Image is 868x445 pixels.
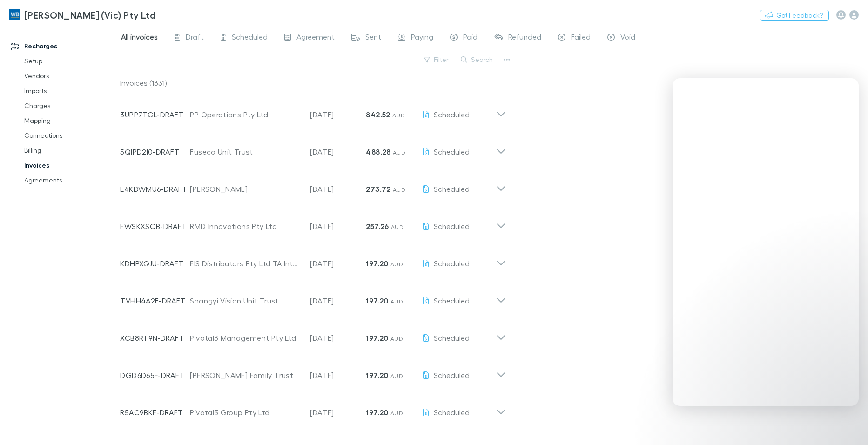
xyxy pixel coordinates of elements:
a: Connections [15,128,125,143]
span: AUD [390,335,403,342]
div: EWSKXSOB-DRAFTRMD Innovations Pty Ltd[DATE]257.26 AUDScheduled [113,204,513,241]
p: XCB8RT9N-DRAFT [120,332,190,344]
strong: 273.72 [366,184,390,194]
div: 3UPP7TGL-DRAFTPP Operations Pty Ltd[DATE]842.52 AUDScheduled [113,92,513,129]
span: AUD [391,223,404,230]
iframe: Intercom live chat [673,78,859,406]
span: AUD [390,410,403,417]
span: Scheduled [434,333,470,342]
strong: 488.28 [366,147,390,156]
div: Pivotal3 Group Pty Ltd [190,407,301,418]
span: Scheduled [434,147,470,156]
button: Filter [419,54,454,65]
span: Scheduled [434,371,470,379]
div: DGD6D65F-DRAFT[PERSON_NAME] Family Trust[DATE]197.20 AUDScheduled [113,353,513,390]
div: Fuseco Unit Trust [190,146,301,157]
p: [DATE] [310,258,366,269]
span: Agreement [296,32,335,44]
div: [PERSON_NAME] [190,183,301,195]
div: Pivotal3 Management Pty Ltd [190,332,301,344]
span: Scheduled [232,32,268,44]
p: [DATE] [310,109,366,120]
p: 3UPP7TGL-DRAFT [120,109,190,120]
span: Scheduled [434,222,470,230]
p: [DATE] [310,221,366,232]
a: Agreements [15,173,125,188]
span: Refunded [508,32,541,44]
img: William Buck (Vic) Pty Ltd's Logo [9,9,20,20]
strong: 197.20 [366,371,388,380]
a: [PERSON_NAME] (Vic) Pty Ltd [4,4,161,26]
p: KDHPXQJU-DRAFT [120,258,190,269]
span: Scheduled [434,408,470,417]
div: Shangyi Vision Unit Trust [190,295,301,306]
span: Scheduled [434,110,470,119]
div: TVHH4A2E-DRAFTShangyi Vision Unit Trust[DATE]197.20 AUDScheduled [113,278,513,316]
p: [DATE] [310,183,366,195]
p: L4KDWMU6-DRAFT [120,183,190,195]
span: Paying [411,32,433,44]
span: AUD [393,186,405,193]
strong: 257.26 [366,222,389,231]
div: RMD Innovations Pty Ltd [190,221,301,232]
p: EWSKXSOB-DRAFT [120,221,190,232]
a: Charges [15,98,125,113]
strong: 197.20 [366,296,388,305]
strong: 842.52 [366,110,390,119]
p: TVHH4A2E-DRAFT [120,295,190,306]
a: Billing [15,143,125,158]
span: AUD [390,261,403,268]
div: L4KDWMU6-DRAFT[PERSON_NAME][DATE]273.72 AUDScheduled [113,167,513,204]
span: Draft [186,32,204,44]
div: XCB8RT9N-DRAFTPivotal3 Management Pty Ltd[DATE]197.20 AUDScheduled [113,316,513,353]
span: Failed [571,32,591,44]
a: Invoices [15,158,125,173]
span: Scheduled [434,184,470,193]
div: FIS Distributors Pty Ltd TA IntaFloors [GEOGRAPHIC_DATA] ([GEOGRAPHIC_DATA]) [190,258,301,269]
a: Recharges [2,39,125,54]
a: Mapping [15,113,125,128]
span: Void [620,32,635,44]
a: Vendors [15,68,125,83]
span: AUD [393,149,405,156]
div: PP Operations Pty Ltd [190,109,301,120]
span: AUD [390,298,403,305]
span: All invoices [121,32,158,44]
h3: [PERSON_NAME] (Vic) Pty Ltd [24,9,155,20]
p: DGD6D65F-DRAFT [120,370,190,381]
strong: 197.20 [366,408,388,417]
div: [PERSON_NAME] Family Trust [190,370,301,381]
div: 5QIPD2I0-DRAFTFuseco Unit Trust[DATE]488.28 AUDScheduled [113,129,513,167]
a: Setup [15,54,125,68]
iframe: Intercom live chat [836,413,859,436]
p: R5AC9BKE-DRAFT [120,407,190,418]
p: [DATE] [310,295,366,306]
strong: 197.20 [366,259,388,268]
span: AUD [390,372,403,379]
span: Scheduled [434,296,470,305]
span: AUD [392,112,405,119]
div: R5AC9BKE-DRAFTPivotal3 Group Pty Ltd[DATE]197.20 AUDScheduled [113,390,513,427]
span: Paid [463,32,478,44]
p: 5QIPD2I0-DRAFT [120,146,190,157]
p: [DATE] [310,407,366,418]
span: Sent [365,32,381,44]
p: [DATE] [310,370,366,381]
span: Scheduled [434,259,470,268]
div: KDHPXQJU-DRAFTFIS Distributors Pty Ltd TA IntaFloors [GEOGRAPHIC_DATA] ([GEOGRAPHIC_DATA])[DATE]1... [113,241,513,278]
p: [DATE] [310,146,366,157]
button: Got Feedback? [760,10,829,21]
button: Search [456,54,498,65]
a: Imports [15,83,125,98]
strong: 197.20 [366,333,388,343]
p: [DATE] [310,332,366,344]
